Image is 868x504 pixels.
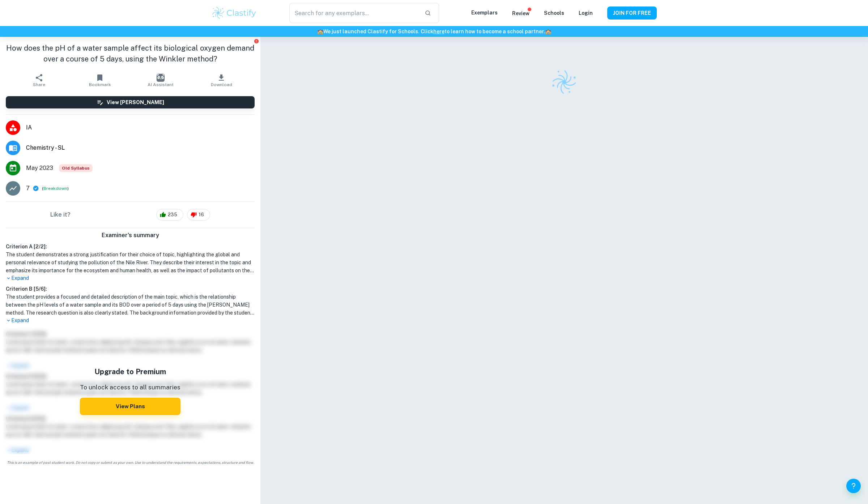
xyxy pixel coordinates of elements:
[130,70,191,90] button: AI Assistant
[6,285,255,293] h6: Criterion B [ 5 / 6 ]:
[607,7,657,20] button: JOIN FOR FREE
[6,274,255,282] p: Expand
[89,82,111,87] span: Bookmark
[545,29,551,34] span: 🏫
[548,66,580,98] img: Clastify logo
[26,184,30,193] p: 7
[6,317,255,324] p: Expand
[26,164,53,172] span: May 2023
[59,164,93,172] span: Old Syllabus
[164,211,181,218] span: 235
[9,70,69,90] button: Share
[156,209,183,221] div: 235
[148,82,174,87] span: AI Assistant
[512,9,529,17] p: Review
[195,211,208,218] span: 16
[211,6,257,20] img: Clastify logo
[846,479,861,493] button: Help and Feedback
[433,29,444,34] a: here
[33,82,45,87] span: Share
[107,98,164,106] h6: View [PERSON_NAME]
[6,251,255,274] h1: The student demonstrates a strong justification for their choice of topic, highlighting the globa...
[6,293,255,317] h1: The student provides a focused and detailed description of the main topic, which is the relations...
[191,70,252,90] button: Download
[3,231,258,240] h6: Examiner's summary
[289,3,419,23] input: Search for any exemplars...
[544,10,564,16] a: Schools
[80,398,180,415] button: View Plans
[187,209,210,221] div: 16
[6,96,255,108] button: View [PERSON_NAME]
[43,185,67,192] button: Breakdown
[59,164,93,172] div: Starting from the May 2025 session, the Chemistry IA requirements have changed. It's OK to refer ...
[254,38,259,44] button: Report issue
[317,29,323,34] span: 🏫
[1,27,867,35] h6: We just launched Clastify for Schools. Click to learn how to become a school partner.
[6,243,255,251] h6: Criterion A [ 2 / 2 ]:
[80,383,180,392] p: To unlock access to all summaries
[579,10,593,16] a: Login
[80,366,180,377] h5: Upgrade to Premium
[3,460,258,465] span: This is an example of past student work. Do not copy or submit as your own. Use to understand the...
[471,9,498,17] p: Exemplars
[26,144,255,152] span: Chemistry - SL
[26,123,255,132] span: IA
[42,185,69,192] span: ( )
[157,74,165,82] img: AI Assistant
[6,43,255,64] h1: How does the pH of a water sample affect its biological oxygen demand over a course of 5 days, us...
[50,210,71,219] h6: Like it?
[211,82,232,87] span: Download
[69,70,130,90] button: Bookmark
